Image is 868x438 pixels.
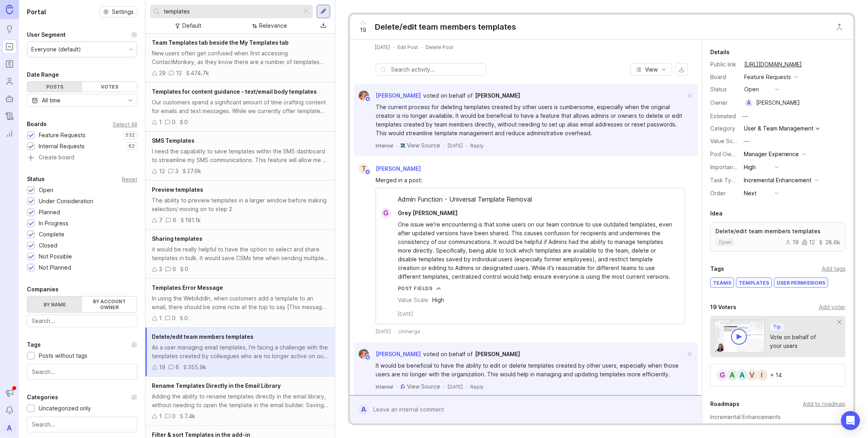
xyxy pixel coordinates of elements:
[27,119,47,129] div: Boards
[375,44,390,50] time: [DATE]
[470,142,484,149] div: Reply
[354,349,421,359] a: Bronwen W[PERSON_NAME]
[125,132,135,138] p: 532
[822,264,845,273] div: Add tags
[710,124,738,133] div: Category
[710,151,751,157] label: Pod Ownership
[184,314,188,323] div: 0
[152,284,223,291] span: Templates Error Message
[376,361,685,379] div: It would be beneficial to have the ability to edit or delete templates created by other users, es...
[27,30,66,40] div: User Segment
[396,383,397,390] div: ·
[159,265,162,274] div: 3
[172,314,176,323] div: 0
[159,118,162,126] div: 1
[27,174,45,184] div: Status
[152,343,329,361] div: As a user managing email templates, I'm facing a challenge with the templates created by colleagu...
[407,383,440,391] a: View Source
[365,169,371,175] img: member badge
[726,369,739,381] div: A
[832,19,847,35] button: Close button
[756,369,768,381] div: I
[172,265,176,274] div: 0
[152,431,250,438] span: Filter & sort Templates in the add-in
[82,296,137,312] label: By account owner
[393,44,394,51] div: ·
[2,74,17,89] a: Users
[176,69,182,77] div: 12
[398,285,441,292] button: Post Fields
[152,196,329,213] div: The ability to preview templates in a larger window before making selection/ moving on to step 2
[27,82,82,92] div: Posts
[710,47,730,57] div: Details
[359,164,369,174] div: T
[164,7,298,16] input: Search...
[710,222,845,251] a: Delete/edit team members templatesopen191228.6k
[475,350,520,359] a: [PERSON_NAME]
[146,279,335,328] a: Templates Error MessageIn using the WebAddIn, when customers add a template to an email, there sh...
[2,386,17,400] button: Announcements
[32,368,132,376] input: Search...
[391,65,482,74] input: Search activity...
[719,239,731,245] p: open
[710,138,741,144] label: Value Scale
[710,85,738,94] div: Status
[39,131,85,140] div: Feature Requests
[736,278,772,287] div: templates
[152,333,253,340] span: Delete/edit team members templates
[744,137,749,145] div: —
[711,278,734,287] div: teams
[365,355,371,361] img: member badge
[152,88,317,95] span: Templates for content guidance - text/email body templates
[122,177,137,181] div: Reset
[159,314,162,323] div: 1
[39,252,72,261] div: Not Possible
[356,349,372,359] img: Bronwen W
[375,21,516,32] div: Delete/edit team members templates
[39,142,85,151] div: Internal Requests
[710,264,724,274] div: Tags
[710,164,740,170] label: Importance
[39,404,91,413] div: Uncategorized only
[744,163,756,172] div: High
[421,44,422,51] div: ·
[448,143,463,149] time: [DATE]
[152,294,329,312] div: In using the WebAddIn, when customers add a template to an email, there should be some note at th...
[448,384,463,390] time: [DATE]
[27,155,137,162] a: Create board
[818,240,840,245] div: 28.6k
[172,412,176,421] div: 0
[39,351,87,360] div: Posts without tags
[146,230,335,279] a: Sharing templatesit would be really helpful to have the option to select and share templates in b...
[152,382,281,389] span: Rename Templates Directly in the Email Library
[407,142,440,149] span: View Source
[152,49,329,66] div: New users often get confused when first accessing ContactMonkey, as they know there are a number ...
[159,167,165,176] div: 12
[710,177,738,183] label: Task Type
[360,26,366,34] span: 19
[423,350,473,359] div: voted on behalf of
[259,21,287,30] div: Relevance
[710,73,738,81] div: Board
[182,21,201,30] div: Default
[744,176,811,185] div: Incremental Enhancement
[191,69,209,77] div: 474.7k
[710,302,736,312] div: 19 Voters
[376,176,685,185] div: Merged in a post:
[82,82,137,92] div: Votes
[398,311,413,317] time: [DATE]
[27,340,41,349] div: Tags
[2,109,17,123] a: Changelog
[819,303,845,312] div: Add voter
[146,328,335,377] a: Delete/edit team members templatesAs a user managing email templates, I'm facing a challenge with...
[645,66,658,74] span: View
[376,142,393,149] div: Internal
[2,92,17,106] a: Autopilot
[376,383,393,390] div: Internal
[744,189,756,198] div: Next
[359,404,369,415] div: A
[365,96,371,102] img: member badge
[175,167,178,176] div: 3
[425,44,453,51] div: Delete Post
[152,137,195,144] span: SMS Templates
